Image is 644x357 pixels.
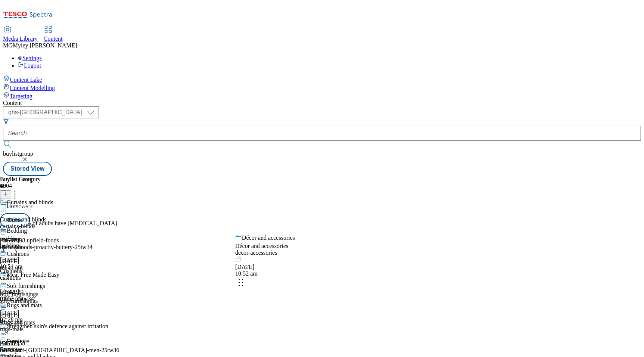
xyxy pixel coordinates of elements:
[3,83,641,91] a: Content Modelling
[44,35,63,42] span: Content
[3,162,52,176] button: Stored View
[242,235,295,241] div: Décor and accessories
[3,126,641,141] input: Search
[235,264,350,270] div: [DATE]
[3,75,641,83] a: Content Lake
[3,150,33,157] span: buylistgroup
[3,42,13,49] span: MG
[7,220,117,227] div: Over 50% of adults have [MEDICAL_DATA]
[10,85,55,91] span: Content Modelling
[18,62,41,69] a: Logout
[3,118,9,124] svg: Search Filters
[3,27,38,42] a: Media Library
[3,91,641,100] a: Targeting
[10,77,42,83] span: Content Lake
[7,251,29,257] div: Cushions
[3,100,641,106] div: Content
[235,270,350,277] div: 10:52 am
[7,302,42,309] div: Rugs and mats
[3,35,38,42] span: Media Library
[18,55,42,61] a: Settings
[10,93,32,99] span: Targeting
[44,27,63,42] a: Content
[7,199,53,206] div: Curtains and blinds
[235,249,350,256] div: decor-accessories
[13,42,77,49] span: Myley [PERSON_NAME]
[235,243,288,249] div: Décor and accessories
